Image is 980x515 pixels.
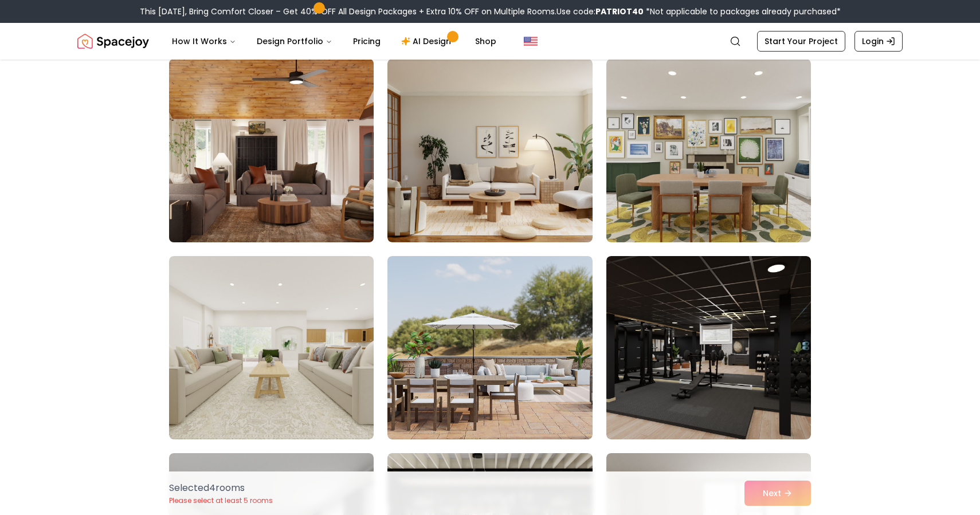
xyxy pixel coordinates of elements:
img: Room room-39 [606,59,811,242]
p: Please select at least 5 rooms [169,496,273,505]
img: Room room-41 [387,256,592,439]
nav: Global [77,23,903,60]
a: AI Design [392,30,464,53]
b: PATRIOT40 [595,6,644,17]
span: *Not applicable to packages already purchased* [644,6,841,17]
div: This [DATE], Bring Comfort Closer – Get 40% OFF All Design Packages + Extra 10% OFF on Multiple R... [140,6,841,17]
span: Use code: [556,6,644,17]
img: Room room-40 [169,256,374,439]
a: Spacejoy [77,30,149,53]
a: Shop [466,30,505,53]
a: Pricing [344,30,390,53]
a: Start Your Project [757,31,845,52]
button: How It Works [163,30,245,53]
img: Room room-37 [164,54,379,247]
img: Room room-38 [387,59,592,242]
button: Design Portfolio [248,30,342,53]
img: Room room-42 [606,256,811,439]
img: Spacejoy Logo [77,30,149,53]
a: Login [854,31,903,52]
p: Selected 4 room s [169,481,273,495]
nav: Main [163,30,505,53]
img: United States [524,34,538,48]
